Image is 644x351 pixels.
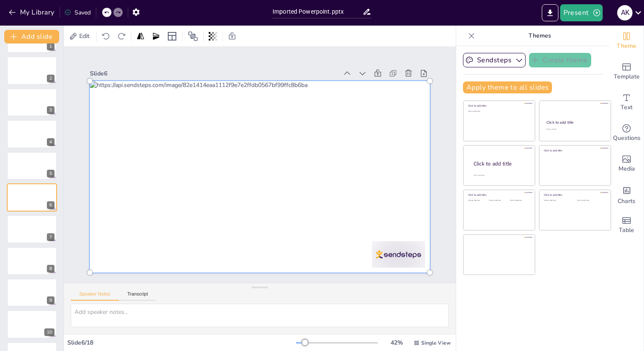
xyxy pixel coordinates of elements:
div: 9 [47,296,55,304]
div: 5 [7,152,57,180]
div: 2 [47,75,55,82]
div: 7 [7,215,57,243]
div: Saved [64,9,91,17]
div: Click to add body [474,174,527,176]
div: Add text boxes [609,87,644,118]
div: Click to add title [468,193,529,197]
div: 10 [44,328,55,336]
span: Charts [618,197,635,206]
button: Transcript [119,291,157,301]
div: Click to add text [468,110,529,113]
div: Click to add text [489,200,508,202]
button: Add slide [4,30,59,44]
span: Position [188,31,198,41]
button: Export to PowerPoint [542,4,558,21]
div: 7 [47,233,55,241]
div: Click to add title [474,160,528,167]
div: 1 [47,43,55,50]
div: Add a table [609,210,644,241]
div: Click to add title [468,104,529,107]
div: 4 [47,138,55,146]
div: Click to add text [546,128,603,131]
div: Click to add text [577,200,604,202]
div: Layout [165,29,179,43]
span: Edit [78,32,91,40]
div: Click to add text [468,200,487,202]
span: Template [614,72,640,81]
span: Text [621,103,632,112]
div: Slide 6 / 18 [67,339,296,347]
div: 10 [7,310,57,338]
div: Add charts and graphs [609,179,644,210]
div: 8 [47,265,55,273]
div: 5 [47,170,55,177]
p: Themes [478,26,601,46]
span: Single View [421,339,451,346]
div: 3 [7,88,57,116]
div: Click to add text [510,200,529,202]
div: Add ready made slides [609,56,644,87]
div: 3 [47,106,55,114]
span: Theme [617,41,636,51]
button: Speaker Notes [71,291,119,301]
div: Get real-time input from your audience [609,118,644,148]
button: Create theme [529,53,591,67]
div: 8 [7,247,57,275]
button: Sendsteps [463,53,526,67]
div: A K [617,5,632,20]
div: Click to add title [546,120,603,125]
div: 42 % [386,339,407,347]
span: Questions [613,133,641,143]
button: Apply theme to all slides [463,81,552,93]
div: Click to add text [544,200,571,202]
span: Media [618,164,635,174]
button: My Library [6,6,58,19]
div: Click to add title [544,149,605,152]
div: 6 [47,201,55,209]
input: Insert title [273,6,362,18]
div: 2 [7,56,57,84]
div: Click to add title [544,193,605,197]
span: Table [619,226,634,235]
div: 4 [7,120,57,148]
button: A K [617,4,632,21]
div: Change the overall theme [609,26,644,56]
div: Add images, graphics, shapes or video [609,148,644,179]
div: 9 [7,278,57,307]
button: Present [560,4,603,21]
div: 6 [7,183,57,212]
